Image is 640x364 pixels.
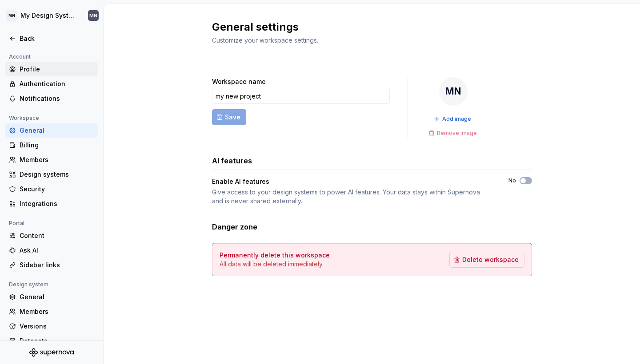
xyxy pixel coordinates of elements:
a: Content [5,229,98,243]
button: Add image [431,113,475,125]
a: Members [5,153,98,167]
div: MN [89,12,97,19]
div: Profile [20,65,94,74]
div: MN [6,10,17,21]
a: Profile [5,62,98,76]
svg: Supernova Logo [29,348,74,357]
a: Notifications [5,91,98,106]
div: MN [439,77,468,106]
a: General [5,290,98,304]
a: Members [5,305,98,319]
a: Billing [5,138,98,152]
h4: Permanently delete this workspace [220,251,330,260]
label: No [508,177,516,184]
div: Sidebar links [20,261,94,269]
div: Members [20,307,94,316]
span: Customize your workspace settings. [212,36,318,44]
div: Datasets [20,336,94,345]
span: Delete workspace [462,255,519,264]
a: Design systems [5,167,98,182]
div: Members [20,155,94,164]
a: Ask AI [5,243,98,257]
a: Datasets [5,334,98,348]
label: Workspace name [212,77,266,86]
div: Portal [5,218,28,229]
div: Authentication [20,79,94,88]
div: Notifications [20,94,94,103]
div: Workspace [5,113,43,123]
a: Versions [5,319,98,333]
h2: General settings [212,20,521,34]
span: Add image [442,115,471,123]
div: Back [20,34,94,43]
p: All data will be deleted immediately. [220,260,330,269]
button: Delete workspace [449,252,524,268]
div: Account [5,51,34,62]
button: MNMy Design SystemMN [2,6,101,25]
div: Design systems [20,170,94,179]
a: Integrations [5,197,98,211]
div: Content [20,231,94,240]
div: Give access to your design systems to power AI features. Your data stays within Supernova and is ... [212,188,492,206]
div: Design system [5,279,52,290]
a: General [5,123,98,138]
div: Security [20,185,94,194]
div: Ask AI [20,246,94,255]
div: Versions [20,322,94,331]
h3: Danger zone [212,222,257,232]
div: Billing [20,141,94,150]
h3: AI features [212,155,252,166]
a: Authentication [5,77,98,91]
div: Integrations [20,199,94,208]
a: Security [5,182,98,196]
div: General [20,293,94,301]
div: General [20,126,94,135]
a: Sidebar links [5,258,98,272]
a: Back [5,32,98,46]
div: Enable AI features [212,177,492,186]
div: My Design System [20,11,77,20]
